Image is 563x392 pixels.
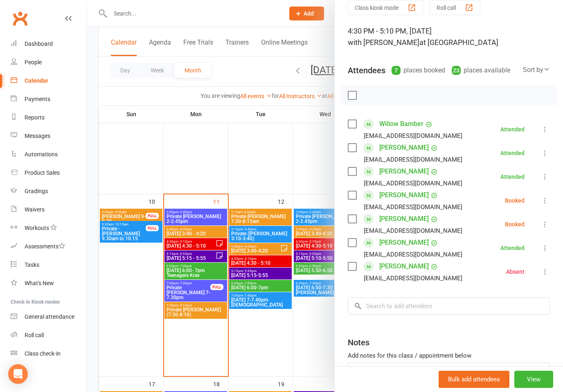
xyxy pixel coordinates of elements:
[11,182,86,201] a: Gradings
[505,198,525,203] div: Booked
[11,127,86,145] a: Messages
[11,145,86,164] a: Automations
[25,41,53,47] div: Dashboard
[500,150,525,156] div: Attended
[11,237,86,256] a: Assessments
[439,371,509,388] button: Bulk add attendees
[500,126,525,132] div: Attended
[25,206,45,213] div: Waivers
[364,178,462,189] div: [EMAIL_ADDRESS][DOMAIN_NAME]
[500,174,525,180] div: Attended
[25,261,39,268] div: Tasks
[379,236,429,249] a: [PERSON_NAME]
[25,133,50,139] div: Messages
[364,202,462,212] div: [EMAIL_ADDRESS][DOMAIN_NAME]
[11,274,86,293] a: What's New
[25,280,54,286] div: What's New
[11,219,86,237] a: Workouts
[25,77,48,84] div: Calendar
[11,35,86,53] a: Dashboard
[514,371,553,388] button: View
[364,225,462,236] div: [EMAIL_ADDRESS][DOMAIN_NAME]
[348,337,369,348] div: Notes
[452,66,461,75] div: 23
[452,65,510,76] div: places available
[500,245,525,251] div: Attended
[10,8,30,29] a: Clubworx
[25,225,49,231] div: Workouts
[25,114,45,121] div: Reports
[11,108,86,127] a: Reports
[25,151,58,158] div: Automations
[11,308,86,326] a: General attendance kiosk mode
[364,273,462,284] div: [EMAIL_ADDRESS][DOMAIN_NAME]
[523,65,550,75] div: Sort by
[11,90,86,108] a: Payments
[25,169,60,176] div: Product Sales
[505,221,525,227] div: Booked
[11,201,86,219] a: Waivers
[25,332,44,338] div: Roll call
[348,297,550,315] input: Search to add attendees
[364,154,462,165] div: [EMAIL_ADDRESS][DOMAIN_NAME]
[25,96,50,102] div: Payments
[379,212,429,225] a: [PERSON_NAME]
[419,38,498,47] span: at [GEOGRAPHIC_DATA]
[25,59,42,65] div: People
[348,351,550,360] div: Add notes for this class / appointment below
[11,256,86,274] a: Tasks
[25,350,61,357] div: Class check-in
[379,165,429,178] a: [PERSON_NAME]
[392,66,401,75] div: 7
[11,72,86,90] a: Calendar
[11,53,86,72] a: People
[348,65,385,76] div: Attendees
[392,65,445,76] div: places booked
[11,164,86,182] a: Product Sales
[8,364,28,384] div: Open Intercom Messenger
[11,326,86,345] a: Roll call
[379,260,429,273] a: [PERSON_NAME]
[364,249,462,260] div: [EMAIL_ADDRESS][DOMAIN_NAME]
[348,25,550,48] div: 4:30 PM - 5:10 PM, [DATE]
[379,117,423,131] a: Willow Bamber
[364,131,462,141] div: [EMAIL_ADDRESS][DOMAIN_NAME]
[379,189,429,202] a: [PERSON_NAME]
[25,313,74,320] div: General attendance
[506,269,525,275] div: Absent
[11,345,86,363] a: Class kiosk mode
[379,141,429,154] a: [PERSON_NAME]
[348,38,419,47] span: with [PERSON_NAME]
[25,188,48,194] div: Gradings
[25,243,65,250] div: Assessments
